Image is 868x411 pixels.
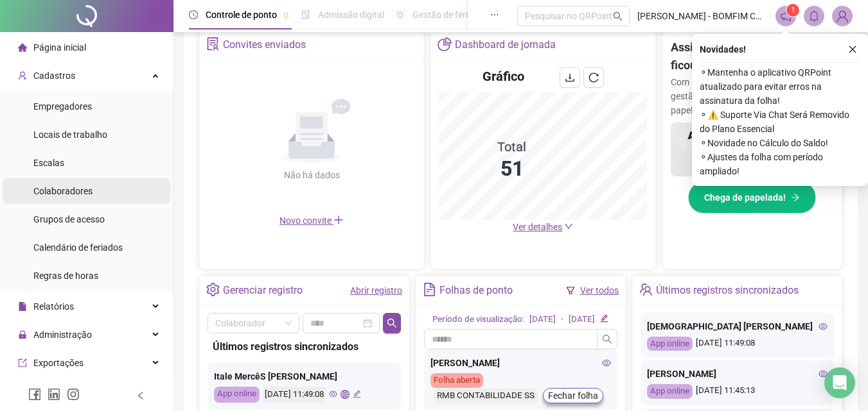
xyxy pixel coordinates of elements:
span: plus [333,215,344,225]
sup: 1 [786,4,799,17]
span: Grupos de acesso [33,214,105,224]
span: eye [819,369,828,378]
span: file [18,302,27,311]
button: Fechar folha [543,388,603,403]
span: Ver detalhes [513,222,562,232]
span: close [848,45,857,54]
span: Relatórios [33,301,74,312]
div: App online [214,387,260,403]
span: left [136,391,145,400]
span: edit [600,314,608,323]
span: Regras de horas [33,271,98,281]
span: [PERSON_NAME] - BOMFIM CONTABILIDADE E AUDITORIA S/S EPP [637,9,768,23]
span: export [18,358,27,367]
span: team [639,283,653,296]
span: user-add [18,71,27,80]
div: [DATE] 11:49:08 [263,387,326,403]
span: 1 [791,6,795,15]
span: Gestão de férias [412,10,477,20]
a: Abrir registro [350,285,402,296]
div: [DATE] [569,313,595,326]
span: ⚬ Novidade no Cálculo do Saldo! [700,136,860,150]
span: Locais de trabalho [33,130,107,140]
span: notification [780,10,792,22]
span: ⚬ Ajustes da folha com período ampliado! [700,150,860,178]
span: Novo convite [279,215,344,226]
div: Dashboard de jornada [455,34,556,56]
span: solution [206,37,220,51]
span: Cadastros [33,71,75,81]
span: pushpin [282,12,290,19]
span: ellipsis [490,10,499,19]
span: search [602,334,612,344]
span: linkedin [48,388,60,401]
span: Página inicial [33,42,86,53]
span: Calendário de feriados [33,242,123,253]
span: eye [819,322,828,331]
div: App online [647,384,693,399]
img: banner%2F02c71560-61a6-44d4-94b9-c8ab97240462.png [671,122,834,177]
span: setting [206,283,220,296]
span: ⚬ Mantenha o aplicativo QRPoint atualizado para evitar erros na assinatura da folha! [700,65,860,108]
span: Escalas [33,158,64,168]
span: search [387,318,397,328]
span: arrow-right [791,193,800,202]
div: [DATE] 11:45:13 [647,384,828,399]
div: Convites enviados [223,34,306,56]
div: Não há dados [252,168,371,182]
h2: Assinar ponto na mão? Isso ficou no passado! [671,38,834,75]
span: lock [18,330,27,339]
span: facebook [28,388,41,401]
span: instagram [67,388,80,401]
a: Ver detalhes down [513,222,573,232]
span: Fechar folha [548,389,598,403]
span: filter [566,286,575,295]
span: search [613,12,623,21]
span: reload [589,72,599,83]
span: pie-chart [438,37,451,51]
span: clock-circle [189,10,198,19]
span: down [564,222,573,231]
img: 1027 [833,6,852,26]
span: download [565,72,575,83]
div: Open Intercom Messenger [824,367,855,398]
div: Gerenciar registro [223,280,303,301]
span: Controle de ponto [206,10,277,20]
span: Novidades ! [700,42,746,56]
a: Ver todos [580,285,619,296]
span: eye [602,358,611,367]
span: global [341,390,349,398]
div: [PERSON_NAME] [430,356,611,370]
span: Empregadores [33,101,92,112]
span: home [18,43,27,52]
div: App online [647,337,693,351]
span: bell [808,10,820,22]
div: [DATE] [529,313,556,326]
span: ⚬ ⚠️ Suporte Via Chat Será Removido do Plano Essencial [700,108,860,136]
p: Com a Assinatura Digital da QR, sua gestão fica mais ágil, segura e sem papelada. [671,75,834,117]
span: eye [329,390,337,398]
button: Chega de papelada! [688,181,816,214]
div: Últimos registros sincronizados [656,280,799,301]
div: Folha aberta [430,373,483,388]
div: Itale MercêS [PERSON_NAME] [214,369,394,383]
span: sun [396,10,405,19]
span: edit [353,390,361,398]
div: - [561,313,563,326]
div: [DATE] 11:49:08 [647,337,828,351]
span: Exportações [33,358,84,368]
span: Colaboradores [33,186,93,196]
div: [PERSON_NAME] [647,367,828,381]
div: RMB CONTABILIDADE SS [434,389,538,403]
div: Últimos registros sincronizados [213,339,396,355]
span: file-done [301,10,310,19]
h4: Gráfico [483,67,524,85]
div: Folhas de ponto [439,280,513,301]
span: file-text [423,283,436,296]
span: Administração [33,330,92,340]
span: Admissão digital [318,10,384,20]
div: Período de visualização: [432,313,524,326]
div: [DEMOGRAPHIC_DATA] [PERSON_NAME] [647,319,828,333]
span: Chega de papelada! [704,190,786,205]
